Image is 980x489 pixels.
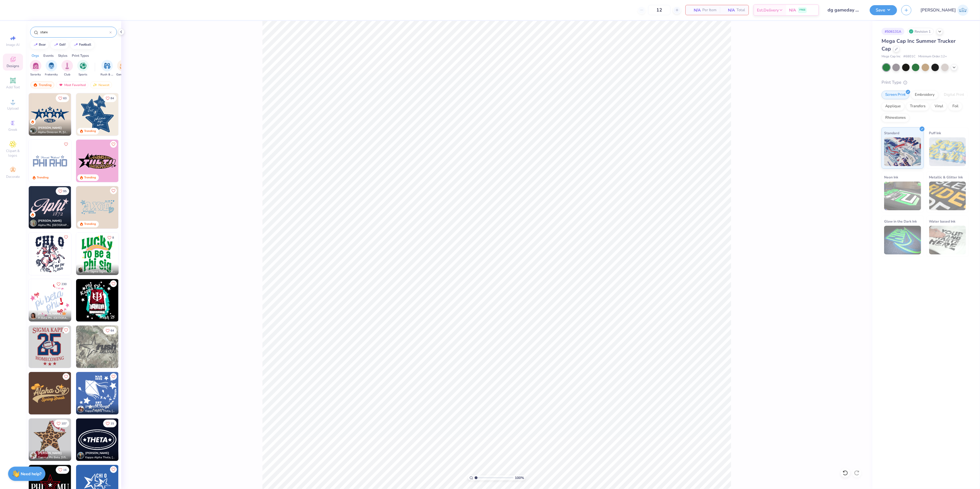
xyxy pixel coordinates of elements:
img: 60533bc7-17ff-419c-b7c8-8ec183c81b9d [118,140,161,182]
img: 38cc644c-8d2f-4135-9e77-c8fa9ce2c5ea [76,279,119,322]
span: Club [64,73,70,77]
img: Sports Image [80,63,86,69]
img: Avatar [77,266,84,273]
span: Sports [79,73,88,77]
img: 6d2b560a-3095-4c63-9c6b-8438831492c9 [76,140,119,182]
span: Rush & Bid [100,73,114,77]
img: a99ad750-4480-410d-83b7-cef9d3b6c30b [29,279,71,322]
button: Like [54,420,69,427]
span: Game Day [116,73,129,77]
span: N/A [723,7,735,13]
span: Greek [9,127,18,132]
span: Kappa Alpha Theta, [GEOGRAPHIC_DATA][US_STATE] [85,455,116,460]
img: e7823d2c-8f6f-4ab5-ae32-501e62cc9040 [76,233,119,275]
img: Avatar [77,406,84,412]
img: Metallic & Glitter Ink [929,182,966,210]
div: Trending [84,222,96,226]
div: filter for Club [61,60,73,77]
img: 27d6b567-a02e-4823-af60-c34e3cad4d32 [29,233,71,275]
button: Like [56,466,69,474]
img: trend_line.gif [74,43,78,46]
button: Like [105,234,117,241]
span: Pi Beta Phi, [GEOGRAPHIC_DATA][US_STATE] [38,316,69,320]
span: Metallic & Glitter Ink [929,174,963,180]
div: filter for Sorority [30,60,41,77]
img: 41c5655d-d4a8-40f2-8b9e-7f5897b82302 [118,418,161,461]
span: Mega Cap Inc [882,54,900,59]
button: bear [30,40,49,49]
span: Alpha Phi, [GEOGRAPHIC_DATA][US_STATE], [PERSON_NAME] [38,223,69,227]
div: Trending [84,129,96,133]
div: Trending [37,176,49,180]
img: Avatar [77,452,84,459]
img: Game Day Image [120,63,126,69]
img: 68eb1c34-df5e-458e-a6c6-4dc5541fd062 [29,140,71,182]
div: Events [43,53,54,58]
span: Alpha Omicron Pi, [US_STATE] A&M University [38,130,69,135]
img: ac14aa6b-ca05-42c1-bf00-469a14b25a9c [76,186,119,229]
img: 4cbf59ac-e5da-48e4-a054-d5373e8cd392 [71,372,113,414]
button: Like [56,187,69,195]
img: b2171afc-7319-41bf-b082-627e8966e7c8 [118,93,161,136]
button: filter button [77,60,89,77]
span: Per Item [702,7,716,13]
div: Embroidery [911,91,938,99]
button: Like [103,94,117,102]
img: trending.gif [33,83,38,87]
span: Mega Cap Inc Summer Trucker Cap [882,38,956,52]
div: filter for Rush & Bid [100,60,114,77]
span: 230 [61,283,67,286]
img: 60c0a49f-f1d8-452b-9fef-a6d51d0841f4 [71,140,113,182]
img: Avatar [30,312,37,319]
img: trend_line.gif [33,43,38,46]
div: Trending [84,176,96,180]
button: filter button [116,60,129,77]
div: filter for Fraternity [45,60,58,77]
span: [PERSON_NAME] [38,312,62,316]
span: Fraternity [45,73,58,77]
img: 4c2ba52e-d93a-4885-b66d-971d0f88707e [71,93,113,136]
img: 75feeff3-2fd5-4a12-b127-b6dd0be0979b [29,372,71,414]
button: Like [110,187,117,194]
span: 95 [63,190,67,193]
img: Fraternity Image [48,63,55,69]
img: Avatar [30,220,37,227]
div: filter for Sports [77,60,89,77]
span: Standard [884,130,899,136]
strong: Need help? [21,471,42,477]
span: Decorate [6,174,20,179]
input: Try "Alpha" [40,29,109,35]
img: 35fd9e9b-5cbd-4f7d-8cdd-2721239027a0 [76,326,119,368]
img: Newest.gif [93,83,97,87]
img: cf6172ea-6669-4bdf-845d-a2064c3110de [29,186,71,229]
span: [PERSON_NAME] [921,7,956,13]
div: Applique [882,102,904,111]
button: filter button [100,60,114,77]
img: f16ef99e-098c-41c2-a149-279be3d4e9cf [71,186,113,229]
button: Like [63,141,69,148]
img: Neon Ink [884,182,921,210]
span: Total [737,7,745,13]
div: Revision 1 [907,28,934,35]
span: [PERSON_NAME] [85,405,109,409]
a: [PERSON_NAME] [921,5,969,16]
span: Phi Sigma Sigma, [GEOGRAPHIC_DATA] [85,270,116,274]
img: Avatar [30,452,37,459]
button: Like [63,373,69,380]
button: Like [54,280,69,288]
span: Add Text [6,85,20,89]
img: be1e9415-aefa-41f9-9c2c-84a119927bd6 [71,326,113,368]
span: 8 [112,236,114,239]
img: 7c25af43-ee9c-46a3-90d4-88b8a0296736 [71,279,113,322]
span: Minimum Order: 12 + [918,54,947,59]
button: football [70,40,94,49]
span: [PERSON_NAME] [85,265,109,269]
span: Neon Ink [884,174,898,180]
span: 100 % [515,475,524,480]
div: bear [39,43,46,46]
img: 4a93b0e1-14b2-4cdf-8ca9-4e8075b978d0 [76,418,119,461]
button: Like [110,280,117,287]
img: Josephine Amber Orros [957,5,969,16]
img: 74f7f280-2e70-4000-a34c-a6db36c221a8 [71,418,113,461]
img: c72f68ab-e2dc-4829-9d4b-4b378e8e51ba [118,233,161,275]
